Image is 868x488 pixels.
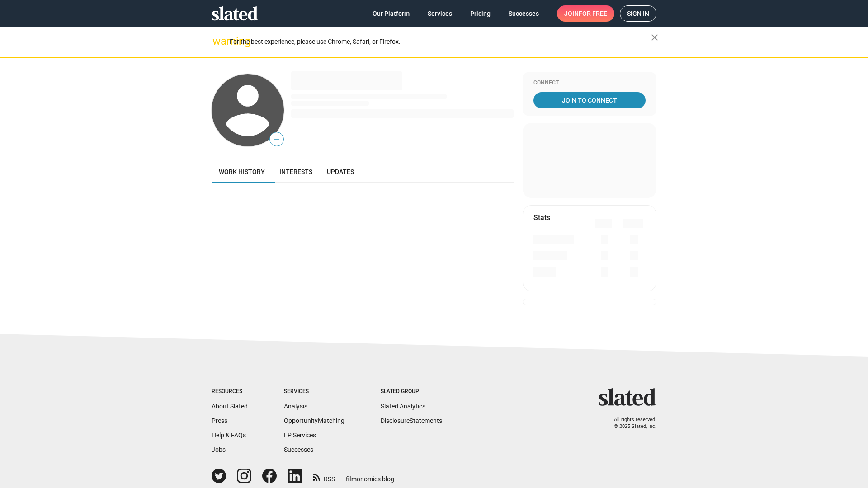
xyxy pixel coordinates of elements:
span: Updates [327,168,354,175]
p: All rights reserved. © 2025 Slated, Inc. [604,417,656,430]
span: Successes [509,5,539,22]
a: Join To Connect [533,92,646,108]
a: Updates [320,161,361,183]
span: — [270,134,283,145]
a: Work history [212,161,272,183]
a: Jobs [212,446,226,453]
a: About Slated [212,403,248,410]
a: filmonomics blog [346,468,394,483]
a: Joinfor free [557,5,614,22]
span: Services [428,5,452,22]
a: Sign in [620,5,656,22]
span: Interests [279,168,312,175]
div: Services [284,388,344,395]
a: RSS [313,469,335,483]
a: Our Platform [365,5,417,22]
a: Pricing [463,5,498,22]
div: For the best experience, please use Chrome, Safari, or Firefox. [230,36,651,48]
a: OpportunityMatching [284,417,344,424]
span: film [346,475,357,483]
span: Pricing [470,5,491,22]
a: Analysis [284,403,307,410]
div: Connect [533,80,646,87]
a: Slated Analytics [381,403,425,410]
a: DisclosureStatements [381,417,442,424]
span: Our Platform [373,5,410,22]
div: Slated Group [381,388,442,395]
a: Services [420,5,459,22]
span: Join [564,5,607,22]
a: Interests [272,161,320,183]
mat-icon: close [649,32,660,43]
a: Successes [284,446,313,453]
a: Press [212,417,227,424]
a: EP Services [284,432,316,439]
span: Sign in [627,6,649,21]
span: Join To Connect [535,92,644,108]
span: Work history [219,168,265,175]
span: for free [579,5,607,22]
a: Help & FAQs [212,432,246,439]
div: Resources [212,388,248,395]
mat-icon: warning [212,36,223,47]
mat-card-title: Stats [533,213,550,222]
a: Successes [501,5,546,22]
